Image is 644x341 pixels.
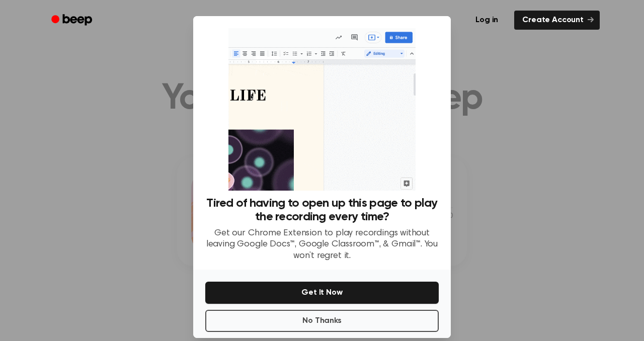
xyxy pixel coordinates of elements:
[205,197,439,224] h3: Tired of having to open up this page to play the recording every time?
[205,282,439,304] button: Get It Now
[205,228,439,262] p: Get our Chrome Extension to play recordings without leaving Google Docs™, Google Classroom™, & Gm...
[514,11,600,30] a: Create Account
[44,11,101,30] a: Beep
[465,9,508,32] a: Log in
[205,310,439,332] button: No Thanks
[228,28,415,191] img: Beep extension in action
